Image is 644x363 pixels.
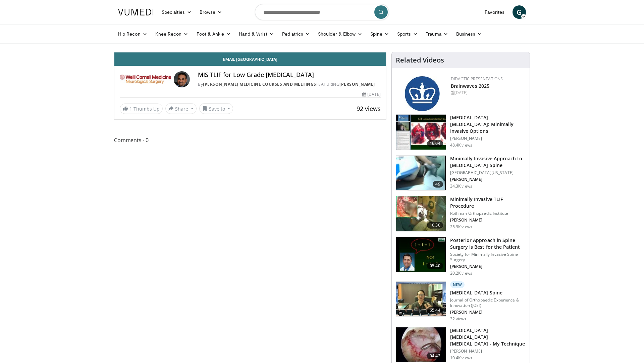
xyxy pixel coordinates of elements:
a: 05:40 Posterior Approach in Spine Surgery is Best for the Patient Society for Minimally Invasive ... [396,237,526,276]
span: 05:40 [427,263,443,269]
a: Specialties [158,5,196,19]
input: Search topics, interventions [255,4,389,20]
h3: Minimally Invasive TLIF Procedure [450,196,526,209]
a: Pediatrics [278,27,314,41]
img: 9f1438f7-b5aa-4a55-ab7b-c34f90e48e66.150x105_q85_crop-smart_upscale.jpg [396,115,446,150]
p: 10.4K views [450,355,472,361]
p: [PERSON_NAME] [450,349,526,354]
a: Brainwaves 2025 [451,83,490,89]
p: [GEOGRAPHIC_DATA][US_STATE] [450,170,526,175]
span: Comments 0 [114,136,386,145]
a: Trauma [422,27,452,41]
a: [PERSON_NAME] [339,81,375,87]
div: By FEATURING [198,81,380,87]
span: 49 [433,181,443,188]
img: 38787_0000_3.png.150x105_q85_crop-smart_upscale.jpg [396,156,446,191]
img: 24fc6d06-05ab-49be-9020-6cb578b60684.png.150x105_q85_autocrop_double_scale_upscale_version-0.2.jpg [405,76,440,111]
h3: Posterior Approach in Spine Surgery is Best for the Patient [450,237,526,250]
h3: Minimally Invasive Approach to [MEDICAL_DATA] Spine [450,155,526,169]
a: 49 Minimally Invasive Approach to [MEDICAL_DATA] Spine [GEOGRAPHIC_DATA][US_STATE] [PERSON_NAME] ... [396,155,526,191]
p: 20.2K views [450,271,472,276]
p: 32 views [450,316,467,322]
p: Journal of Orthopaedic Experience & Innovation (JOEI) [450,297,526,308]
h3: [MEDICAL_DATA] [MEDICAL_DATA]: Minimally Invasive Options [450,114,526,134]
a: Business [452,27,486,41]
h4: Related Videos [396,56,444,64]
a: Spine [366,27,393,41]
span: 92 views [357,105,381,113]
p: [PERSON_NAME] [450,136,526,141]
img: Avatar [174,71,190,87]
div: Didactic Presentations [451,76,524,82]
a: Shoulder & Elbow [314,27,366,41]
a: Email [GEOGRAPHIC_DATA] [114,52,386,66]
a: 65:44 New [MEDICAL_DATA] Spine Journal of Orthopaedic Experience & Innovation (JOEI) [PERSON_NAME... [396,281,526,322]
a: Browse [196,5,226,19]
a: Foot & Ankle [193,27,235,41]
div: [DATE] [362,91,380,97]
a: G [513,5,526,19]
img: VuMedi Logo [118,9,154,15]
img: gaffar_3.png.150x105_q85_crop-smart_upscale.jpg [396,327,446,362]
p: 34.3K views [450,184,472,189]
p: 48.4K views [450,143,472,148]
button: Share [165,103,197,114]
span: 1 [129,106,132,112]
p: New [450,281,465,288]
a: 1 Thumbs Up [120,104,163,114]
h4: MIS TLIF for Low Grade [MEDICAL_DATA] [198,71,380,79]
p: [PERSON_NAME] [450,177,526,182]
p: Society for Minimally Invasive Spine Surgery [450,252,526,263]
h3: [MEDICAL_DATA] [MEDICAL_DATA] [MEDICAL_DATA] - My Technique [450,327,526,347]
p: [PERSON_NAME] [450,310,526,315]
span: 65:44 [427,307,443,314]
a: 10:30 Minimally Invasive TLIF Procedure Rothman Orthopaedic Institute [PERSON_NAME] 25.9K views [396,196,526,232]
a: Hip Recon [114,27,151,41]
a: 04:42 [MEDICAL_DATA] [MEDICAL_DATA] [MEDICAL_DATA] - My Technique [PERSON_NAME] 10.4K views [396,327,526,363]
a: Favorites [481,5,508,19]
p: Rothman Orthopaedic Institute [450,211,526,216]
p: [PERSON_NAME] [450,264,526,269]
button: Save to [199,103,233,114]
div: [DATE] [451,90,524,96]
a: Hand & Wrist [235,27,278,41]
img: ander_3.png.150x105_q85_crop-smart_upscale.jpg [396,196,446,231]
a: 16:04 [MEDICAL_DATA] [MEDICAL_DATA]: Minimally Invasive Options [PERSON_NAME] 48.4K views [396,114,526,150]
img: d9e34c5e-68d6-4bb1-861e-156277ede5ec.150x105_q85_crop-smart_upscale.jpg [396,282,446,317]
p: [PERSON_NAME] [450,217,526,223]
a: Knee Recon [151,27,193,41]
img: Weill Cornell Medicine Courses and Meetings [120,71,171,87]
a: Sports [393,27,422,41]
img: 3b6f0384-b2b2-4baa-b997-2e524ebddc4b.150x105_q85_crop-smart_upscale.jpg [396,237,446,272]
span: 10:30 [427,222,443,229]
span: 16:04 [427,140,443,147]
p: 25.9K views [450,224,472,230]
span: 04:42 [427,353,443,359]
a: [PERSON_NAME] Medicine Courses and Meetings [203,81,316,87]
h3: [MEDICAL_DATA] Spine [450,289,526,296]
